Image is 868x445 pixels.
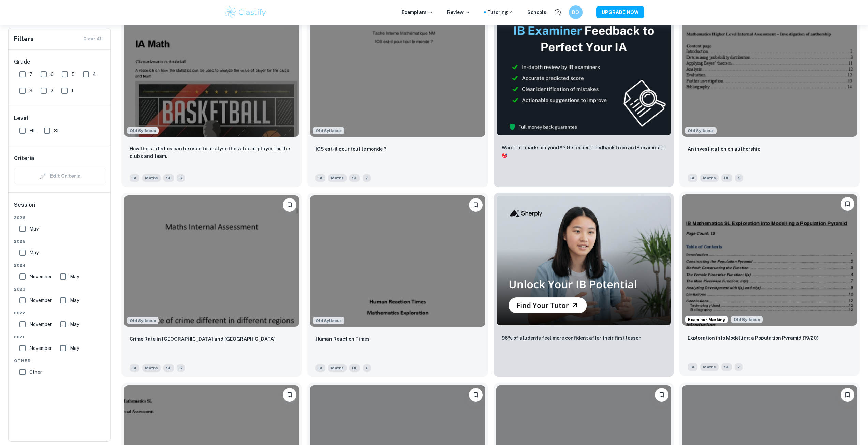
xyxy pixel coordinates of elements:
[721,363,732,371] span: SL
[14,34,34,44] h6: Filters
[29,71,32,78] span: 7
[14,238,105,244] span: 2025
[142,364,161,372] span: Maths
[14,214,105,221] span: 2026
[469,198,483,212] button: Bookmark
[70,344,79,352] span: May
[283,388,296,402] button: Bookmark
[14,114,105,122] h6: Level
[130,174,139,182] span: IA
[315,174,325,182] span: IA
[349,364,360,372] span: HL
[70,273,79,280] span: May
[14,154,34,162] h6: Criteria
[93,71,96,78] span: 4
[127,317,159,324] span: Old Syllabus
[163,364,174,372] span: SL
[596,6,644,18] button: UPGRADE NOW
[121,3,302,187] a: Although this IA is written for the old math syllabus (last exam in November 2020), the current I...
[14,262,105,268] span: 2024
[315,145,386,153] p: IOS est-il pour tout le monde ?
[313,127,344,134] div: Although this IA is written for the old math syllabus (last exam in November 2020), the current I...
[124,195,299,327] img: Maths IA example thumbnail: Crime Rate in Wales and England
[29,127,36,134] span: HL
[313,317,344,324] span: Old Syllabus
[841,197,854,211] button: Bookmark
[679,3,860,187] a: Although this IA is written for the old math syllabus (last exam in November 2020), the current I...
[310,5,485,137] img: Maths IA example thumbnail: IOS est-il pour tout le monde ?
[70,321,79,328] span: May
[29,249,39,256] span: May
[402,9,433,16] p: Exemplars
[29,87,32,94] span: 3
[494,193,674,377] a: Thumbnail96% of students feel more confident after their first lesson
[14,310,105,316] span: 2022
[502,334,642,342] p: 96% of students feel more confident after their first lesson
[688,334,819,342] p: Exploration into Modelling a Population Pyramid (19/20)
[494,3,674,187] a: ThumbnailWant full marks on yourIA? Get expert feedback from an IB examiner!
[685,127,717,134] div: Although this IA is written for the old math syllabus (last exam in November 2020), the current I...
[349,174,360,182] span: SL
[679,193,860,377] a: Examiner MarkingAlthough this IA is written for the old math syllabus (last exam in November 2020...
[127,127,159,134] div: Although this IA is written for the old math syllabus (last exam in November 2020), the current I...
[655,388,668,402] button: Bookmark
[71,87,73,94] span: 1
[447,9,470,16] p: Review
[527,9,546,16] a: Schools
[496,195,671,326] img: Thumbnail
[14,286,105,292] span: 2023
[552,6,563,18] button: Help and Feedback
[70,297,79,304] span: May
[130,364,139,372] span: IA
[50,87,53,94] span: 2
[688,145,761,153] p: An investigation on authorship
[700,363,719,371] span: Maths
[363,174,371,182] span: 7
[841,388,854,402] button: Bookmark
[310,195,485,327] img: Maths IA example thumbnail: Human Reaction Times
[163,174,174,182] span: SL
[315,364,325,372] span: IA
[328,364,347,372] span: Maths
[72,71,75,78] span: 5
[682,5,857,137] img: Maths IA example thumbnail: An investigation on authorship
[731,316,763,323] div: Although this IA is written for the old math syllabus (last exam in November 2020), the current I...
[328,174,347,182] span: Maths
[502,144,666,159] p: Want full marks on your IA ? Get expert feedback from an IB examiner!
[735,174,743,182] span: 5
[142,174,161,182] span: Maths
[313,317,344,324] div: Although this IA is written for the old math syllabus (last exam in November 2020), the current I...
[496,5,671,136] img: Thumbnail
[130,145,294,160] p: How the statistics can be used to analyse the value of player for the clubs and team.
[315,335,370,343] p: Human Reaction Times
[29,273,52,280] span: November
[14,58,105,66] h6: Grade
[688,174,697,182] span: IA
[685,316,728,323] span: Examiner Marking
[127,127,159,134] span: Old Syllabus
[121,193,302,377] a: Although this IA is written for the old math syllabus (last exam in November 2020), the current I...
[688,363,697,371] span: IA
[363,364,371,372] span: 6
[127,317,159,324] div: Although this IA is written for the old math syllabus (last exam in November 2020), the current I...
[307,3,488,187] a: Although this IA is written for the old math syllabus (last exam in November 2020), the current I...
[224,5,267,19] img: Clastify logo
[14,358,105,364] span: Other
[700,174,719,182] span: Maths
[29,297,52,304] span: November
[124,5,299,137] img: Maths IA example thumbnail: How the statistics can be used to analys
[572,9,579,16] h6: DO
[54,127,60,134] span: SL
[14,168,105,184] div: Criteria filters are unavailable when searching by topic
[735,363,743,371] span: 7
[29,321,52,328] span: November
[731,316,763,323] span: Old Syllabus
[487,9,514,16] a: Tutoring
[14,201,105,214] h6: Session
[14,334,105,340] span: 2021
[502,152,507,158] span: 🎯
[569,5,583,19] button: DO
